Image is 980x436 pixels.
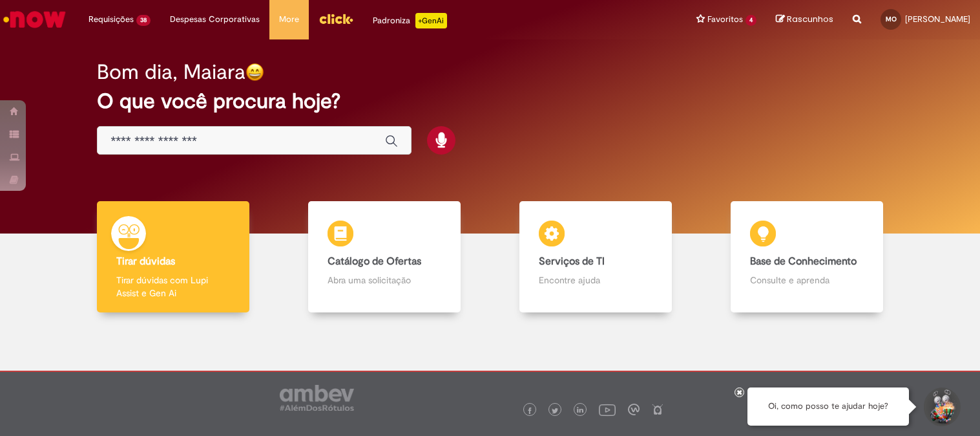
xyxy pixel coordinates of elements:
[279,13,299,26] span: More
[787,13,833,25] span: Rascunhos
[373,13,447,28] div: Padroniza
[701,201,912,313] a: Base de Conhecimento Consulte e aprenda
[97,90,882,113] h2: O que você procura hoje?
[750,274,864,287] p: Consulte e aprenda
[116,255,175,268] b: Tirar dúvidas
[280,385,354,411] img: logo_footer_ambev_rotulo_gray.png
[318,9,353,28] img: click_logo_yellow_360x200.png
[747,387,909,426] div: Oi, como posso te ajudar hoje?
[136,15,151,26] span: 38
[415,13,447,28] p: +GenAi
[745,15,756,26] span: 4
[539,274,652,287] p: Encontre ajuda
[89,13,134,26] span: Requisições
[922,387,961,426] button: Iniciar Conversa de Suporte
[539,255,605,268] b: Serviços de TI
[750,255,857,268] b: Base de Conhecimento
[68,201,279,313] a: Tirar dúvidas Tirar dúvidas com Lupi Assist e Gen Ai
[707,13,743,26] span: Favoritos
[905,14,970,25] span: [PERSON_NAME]
[328,274,441,287] p: Abra uma solicitação
[245,63,264,82] img: happy-face.png
[116,274,230,300] p: Tirar dúvidas com Lupi Assist e Gen Ai
[526,408,533,414] img: logo_footer_facebook.png
[652,404,663,415] img: logo_footer_naosei.png
[552,408,558,414] img: logo_footer_twitter.png
[1,6,68,32] img: ServiceNow
[328,255,421,268] b: Catálogo de Ofertas
[97,61,245,83] h2: Bom dia, Maiara
[577,407,583,415] img: logo_footer_linkedin.png
[628,404,640,415] img: logo_footer_workplace.png
[599,401,616,418] img: logo_footer_youtube.png
[170,13,260,26] span: Despesas Corporativas
[886,15,897,23] span: MO
[776,14,833,26] a: Rascunhos
[490,201,702,313] a: Serviços de TI Encontre ajuda
[279,201,490,313] a: Catálogo de Ofertas Abra uma solicitação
